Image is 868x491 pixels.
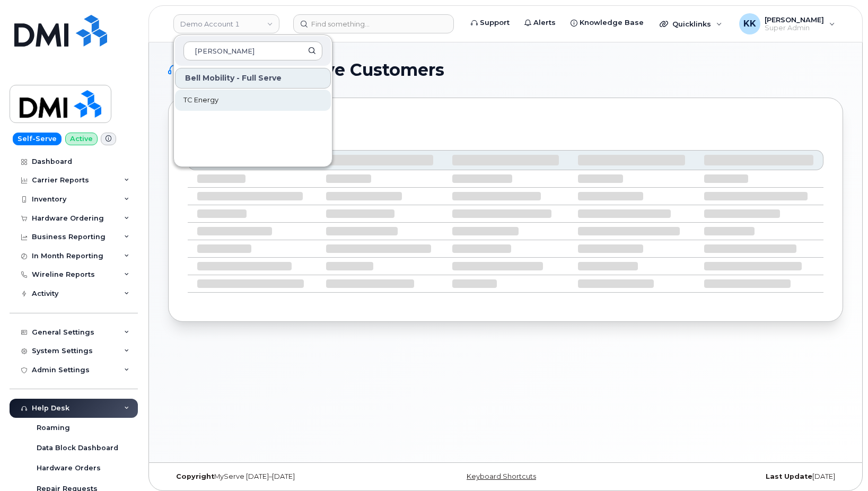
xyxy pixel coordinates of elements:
input: Search [183,41,322,60]
strong: Copyright [176,472,214,480]
span: TC Energy [183,95,218,106]
a: Keyboard Shortcuts [467,472,536,480]
div: MyServe [DATE]–[DATE] [168,472,393,481]
strong: Last Update [766,472,812,480]
div: Bell Mobility - Full Serve [175,68,331,89]
a: TC Energy [175,90,331,111]
div: [DATE] [618,472,843,481]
